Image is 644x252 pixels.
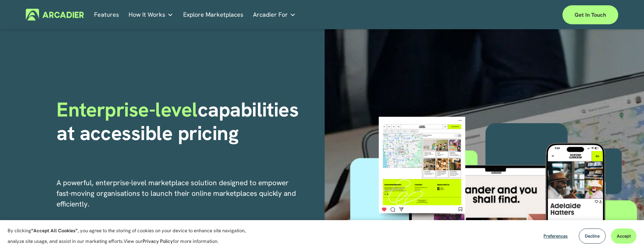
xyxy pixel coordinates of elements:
a: folder dropdown [129,9,173,20]
span: How It Works [129,9,165,20]
button: Decline [579,228,606,244]
img: Arcadier [26,9,84,20]
a: folder dropdown [253,9,296,20]
span: Enterprise-level [57,96,198,123]
a: Explore Marketplaces [183,9,243,20]
a: Privacy Policy [143,238,173,244]
strong: “Accept All Cookies” [31,227,78,234]
button: Preferences [538,228,573,244]
strong: capabilities at accessible pricing [57,96,304,146]
a: Get in touch [562,5,618,24]
span: Preferences [543,233,568,239]
a: Features [94,9,119,20]
button: Accept [611,228,636,244]
span: Arcadier For [253,9,288,20]
p: By clicking , you agree to the storing of cookies on your device to enhance site navigation, anal... [8,225,254,247]
span: Accept [617,233,631,239]
span: Decline [585,233,600,239]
